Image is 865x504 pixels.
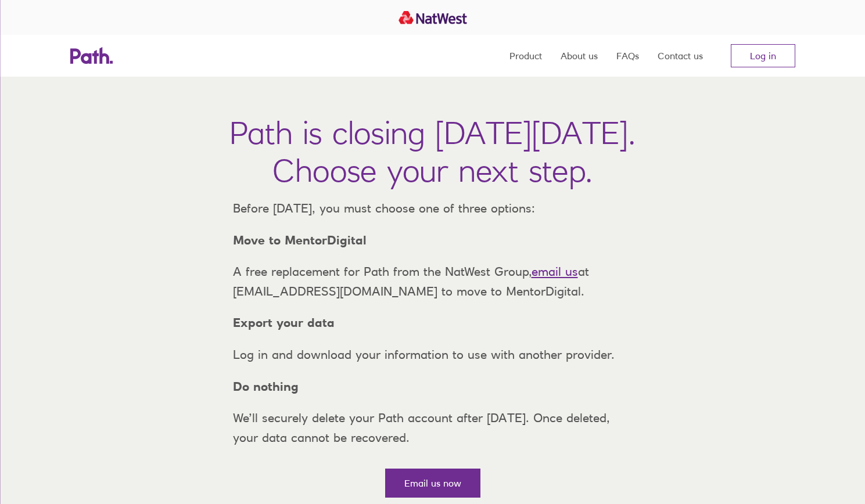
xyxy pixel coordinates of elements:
[658,35,703,77] a: Contact us
[509,35,542,77] a: Product
[224,408,642,447] p: We’ll securely delete your Path account after [DATE]. Once deleted, your data cannot be recovered.
[233,379,299,394] strong: Do nothing
[561,35,598,77] a: About us
[385,469,480,498] a: Email us now
[224,199,642,218] p: Before [DATE], you must choose one of three options:
[224,345,642,365] p: Log in and download your information to use with another provider.
[731,44,795,67] a: Log in
[224,262,642,301] p: A free replacement for Path from the NatWest Group, at [EMAIL_ADDRESS][DOMAIN_NAME] to move to Me...
[532,264,578,279] a: email us
[233,233,367,247] strong: Move to MentorDigital
[229,114,636,189] h1: Path is closing [DATE][DATE]. Choose your next step.
[616,35,639,77] a: FAQs
[233,315,335,330] strong: Export your data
